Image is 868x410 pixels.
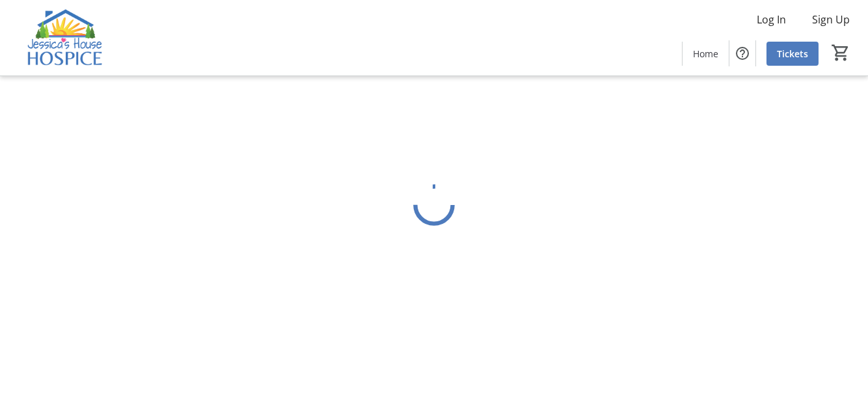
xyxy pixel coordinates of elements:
[683,42,729,66] a: Home
[802,9,860,30] button: Sign Up
[729,40,755,66] button: Help
[8,5,124,70] img: Jessica's House Hospice's Logo
[777,47,808,61] span: Tickets
[829,41,852,64] button: Cart
[757,12,786,27] span: Log In
[812,12,850,27] span: Sign Up
[766,42,819,66] a: Tickets
[693,47,718,61] span: Home
[746,9,796,30] button: Log In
